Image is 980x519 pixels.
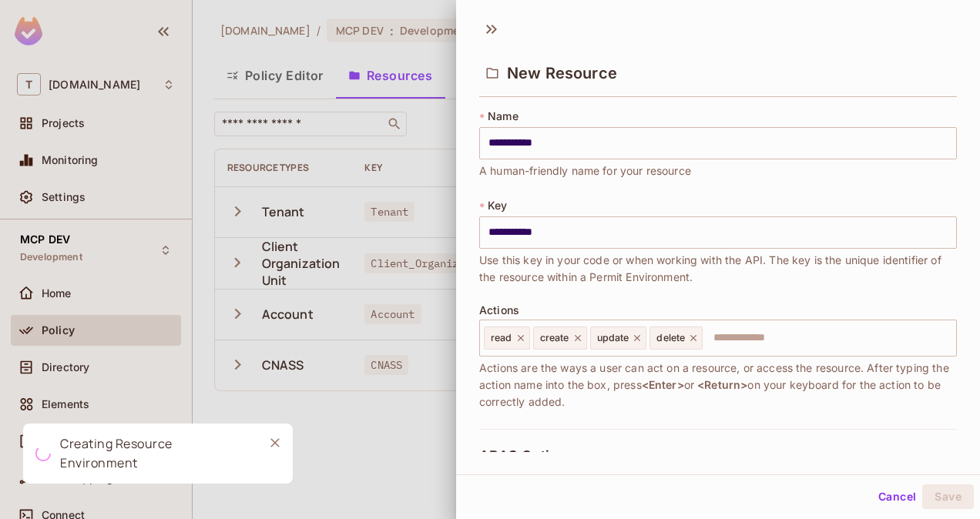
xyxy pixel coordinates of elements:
[491,332,512,344] span: read
[263,431,287,454] button: Close
[697,378,747,391] span: <Return>
[533,326,587,350] div: create
[60,434,251,473] div: Creating Resource Environment
[479,162,691,179] span: A human-friendly name for your resource
[649,326,703,350] div: delete
[479,448,575,464] span: ABAC Options
[642,378,684,391] span: <Enter>
[479,304,519,316] span: Actions
[479,360,957,410] span: Actions are the ways a user can act on a resource, or access the resource. After typing the actio...
[922,484,974,509] button: Save
[479,252,957,286] span: Use this key in your code or when working with the API. The key is the unique identifier of the r...
[488,110,519,122] span: Name
[590,326,647,350] div: update
[484,326,530,350] div: read
[597,332,629,344] span: update
[656,332,685,344] span: delete
[488,199,507,212] span: Key
[507,64,617,82] span: New Resource
[540,332,569,344] span: create
[872,484,922,509] button: Cancel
